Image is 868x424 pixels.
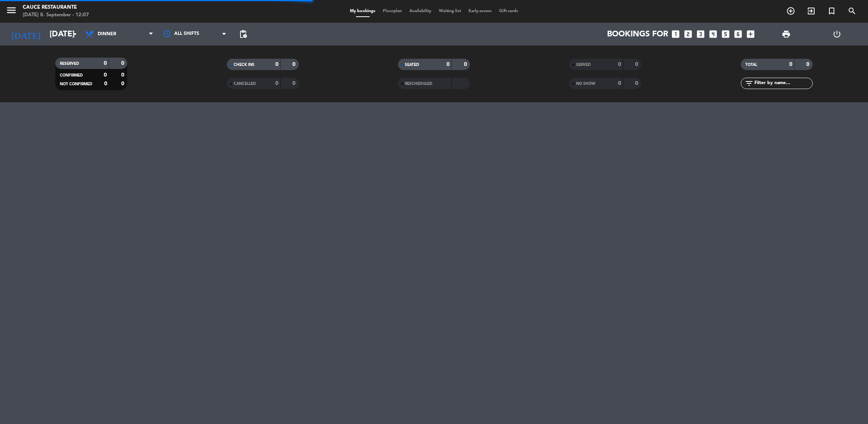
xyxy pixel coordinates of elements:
[60,62,79,66] span: RESERVED
[745,79,754,88] i: filter_list
[465,9,495,13] span: Early-access
[292,81,297,86] strong: 0
[435,9,465,13] span: Waiting list
[405,82,432,86] span: RESCHEDULED
[782,30,791,39] span: print
[379,9,406,13] span: Floorplan
[789,62,792,67] strong: 0
[832,30,841,39] i: power_settings_new
[121,81,126,86] strong: 0
[104,61,107,66] strong: 0
[405,63,419,67] span: SEATED
[721,29,731,39] i: looks_5
[671,29,681,39] i: looks_one
[745,63,757,67] span: TOTAL
[60,74,83,77] span: CONFIRMED
[104,72,107,78] strong: 0
[635,62,640,67] strong: 0
[98,31,116,37] span: Dinner
[708,29,718,39] i: looks_4
[23,11,89,19] div: [DATE] 8. September - 12:07
[635,81,640,86] strong: 0
[6,26,46,42] i: [DATE]
[121,72,126,78] strong: 0
[607,30,668,39] span: Bookings for
[292,62,297,67] strong: 0
[495,9,522,13] span: Gift cards
[121,61,126,66] strong: 0
[275,81,278,86] strong: 0
[812,23,862,45] div: LOG OUT
[576,82,595,86] span: NO SHOW
[6,5,17,19] button: menu
[234,63,254,67] span: CHECK INS
[786,6,795,16] i: add_circle_outline
[346,9,379,13] span: My bookings
[23,4,89,11] div: Cauce Restaurante
[104,81,107,86] strong: 0
[848,6,857,16] i: search
[464,62,468,67] strong: 0
[807,6,816,16] i: exit_to_app
[683,29,693,39] i: looks_two
[746,29,756,39] i: add_box
[576,63,591,67] span: SERVED
[618,81,621,86] strong: 0
[70,30,80,39] i: arrow_drop_down
[806,62,811,67] strong: 0
[60,82,92,86] span: NOT CONFIRMED
[733,29,743,39] i: looks_6
[446,62,450,67] strong: 0
[618,62,621,67] strong: 0
[275,62,278,67] strong: 0
[239,30,248,39] span: pending_actions
[234,82,256,86] span: CANCELLED
[406,9,435,13] span: Availability
[6,5,17,16] i: menu
[827,6,836,16] i: turned_in_not
[696,29,706,39] i: looks_3
[754,79,812,88] input: Filter by name...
